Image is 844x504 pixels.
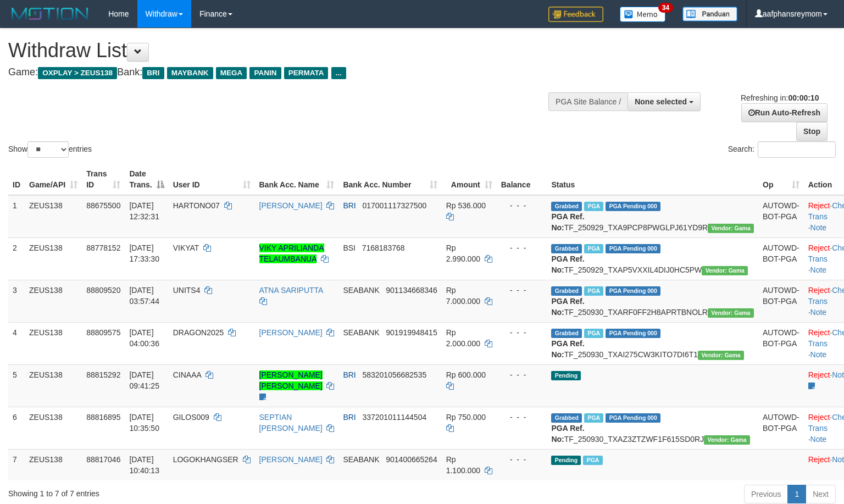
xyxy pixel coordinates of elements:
span: Marked by aafchomsokheang [584,244,603,253]
span: Vendor URL: https://trx31.1velocity.biz [708,308,754,318]
a: [PERSON_NAME] [PERSON_NAME] [259,370,323,390]
span: Copy 901134668346 to clipboard [386,286,437,295]
a: Reject [808,370,830,379]
span: Pending [551,371,581,380]
td: AUTOWD-BOT-PGA [758,195,804,238]
span: Pending [551,456,581,465]
th: Status [547,164,758,195]
span: Copy 7168183768 to clipboard [362,243,405,252]
span: PANIN [249,67,281,79]
th: Bank Acc. Name: activate to sort column ascending [255,164,339,195]
span: [DATE] 10:35:50 [129,413,159,433]
th: Amount: activate to sort column ascending [442,164,497,195]
span: PGA Pending [606,202,660,211]
span: 88809575 [86,328,120,337]
a: Note [810,223,827,232]
strong: 00:00:10 [788,93,819,102]
span: Vendor URL: https://trx31.1velocity.biz [702,266,748,275]
a: Reject [808,413,830,422]
span: SEABANK [343,286,379,295]
h4: Game: Bank: [8,67,552,78]
b: PGA Ref. No: [551,212,584,232]
td: TF_250930_TXAZ3ZTZWF1F615SD0RJ [547,407,758,449]
span: Grabbed [551,286,582,296]
span: OXPLAY > ZEUS138 [38,67,117,79]
span: Copy 901400665264 to clipboard [386,455,437,464]
td: ZEUS138 [25,195,82,238]
select: Showentries [27,141,69,158]
span: Rp 2.990.000 [446,243,480,263]
a: Stop [796,122,828,141]
span: Copy 017001117327500 to clipboard [362,201,426,210]
td: TF_250930_TXARF0FF2H8APRTBNOLR [547,280,758,322]
span: PGA Pending [606,244,660,253]
td: ZEUS138 [25,407,82,449]
span: [DATE] 03:57:44 [129,286,159,306]
a: SEPTIAN [PERSON_NAME] [259,413,323,433]
span: Rp 1.100.000 [446,455,480,475]
td: AUTOWD-BOT-PGA [758,280,804,322]
span: Marked by aafkaynarin [584,329,603,338]
a: Note [810,435,827,444]
a: Reject [808,243,830,252]
b: PGA Ref. No: [551,424,584,444]
span: LOGOKHANGSER [173,455,238,464]
span: PGA Pending [606,413,660,423]
a: [PERSON_NAME] [259,328,323,337]
span: [DATE] 09:41:25 [129,370,159,390]
span: [DATE] 17:33:30 [129,243,159,263]
td: 3 [8,280,25,322]
a: 1 [787,485,806,503]
a: Note [810,350,827,359]
span: Marked by aafchomsokheang [584,413,603,423]
label: Show entries [8,141,92,158]
td: ZEUS138 [25,449,82,480]
span: PGA Pending [606,286,660,296]
span: BRI [343,370,356,379]
input: Search: [758,141,836,158]
span: Vendor URL: https://trx31.1velocity.biz [708,224,754,233]
span: 88816895 [86,413,120,422]
span: 88809520 [86,286,120,295]
span: Rp 2.000.000 [446,328,480,348]
span: BRI [142,67,164,79]
b: PGA Ref. No: [551,254,584,274]
span: Copy 337201011144504 to clipboard [362,413,426,422]
button: None selected [628,92,701,111]
th: Bank Acc. Number: activate to sort column ascending [338,164,441,195]
th: Op: activate to sort column ascending [758,164,804,195]
a: Reject [808,286,830,295]
span: None selected [635,97,687,106]
th: User ID: activate to sort column ascending [169,164,255,195]
td: ZEUS138 [25,364,82,407]
span: MEGA [216,67,247,79]
b: PGA Ref. No: [551,297,584,317]
span: [DATE] 04:00:36 [129,328,159,348]
span: Copy 901919948415 to clipboard [386,328,437,337]
span: Grabbed [551,329,582,338]
td: 5 [8,364,25,407]
td: ZEUS138 [25,280,82,322]
div: PGA Site Balance / [548,92,628,111]
span: BRI [343,413,356,422]
img: panduan.png [682,7,737,21]
td: 4 [8,322,25,364]
span: SEABANK [343,455,379,464]
img: Button%20Memo.svg [620,7,666,22]
span: 88778152 [86,243,120,252]
label: Search: [728,141,836,158]
span: Vendor URL: https://trx31.1velocity.biz [698,351,744,360]
span: Refreshing in: [741,93,819,102]
span: 88815292 [86,370,120,379]
span: CINAAA [173,370,201,379]
span: 34 [658,3,673,13]
span: [DATE] 12:32:31 [129,201,159,221]
a: VIKY APRILIANDA TELAUMBANUA [259,243,324,263]
a: Reject [808,201,830,210]
span: UNITS4 [173,286,201,295]
th: Date Trans.: activate to sort column descending [125,164,168,195]
span: MAYBANK [167,67,213,79]
th: Balance [497,164,547,195]
span: Marked by aafkaynarin [584,286,603,296]
span: Marked by aafsolysreylen [583,456,602,465]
